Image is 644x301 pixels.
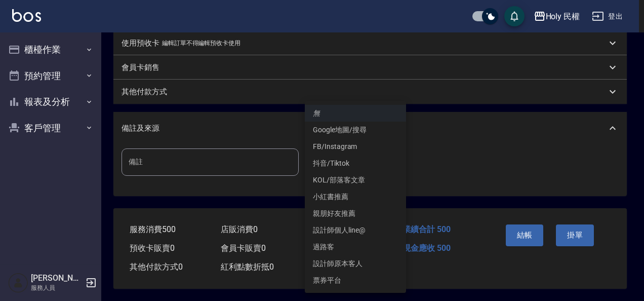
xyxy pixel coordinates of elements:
[305,155,406,172] li: 抖音/Tiktok
[305,272,406,289] li: 票券平台
[305,172,406,189] li: KOL/部落客文章
[305,122,406,138] li: Google地圖/搜尋
[305,205,406,222] li: 親朋好友推薦
[305,239,406,255] li: 過路客
[305,255,406,272] li: 設計師原本客人
[313,108,320,119] em: 無
[305,189,406,205] li: 小紅書推薦
[305,138,406,155] li: FB/Instagram
[305,222,406,239] li: 設計師個人line@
